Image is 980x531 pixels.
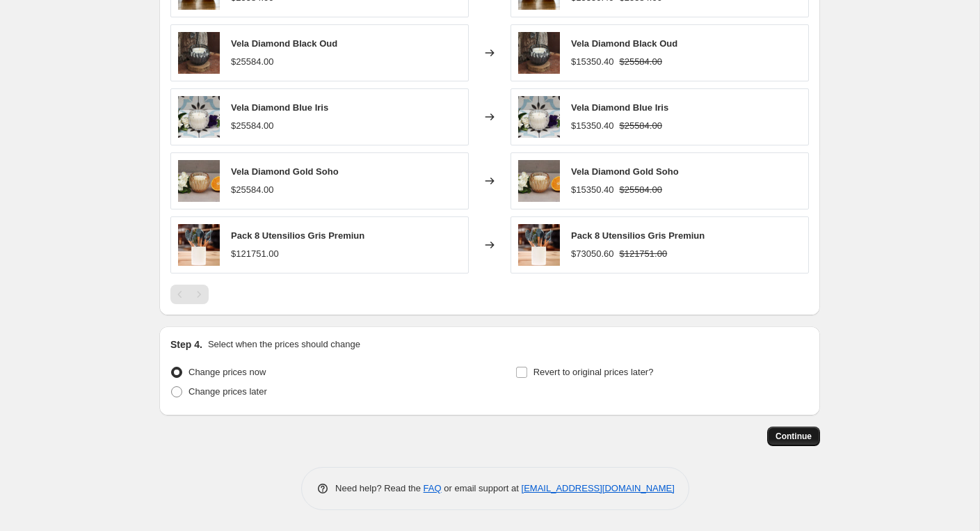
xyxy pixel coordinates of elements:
span: Change prices later [188,386,267,397]
div: $15350.40 [571,183,613,197]
div: $25584.00 [231,55,273,69]
img: 12327-ok1_80x.jpg [178,160,220,202]
div: $73050.60 [571,247,613,261]
span: Change prices now [188,367,266,377]
span: Need help? Read the [335,483,424,493]
img: 12325-ok2_80x.jpg [178,32,220,74]
img: 13_4f8b6282-0744-4938-87e5-c1afcf94f61b_80x.jpg [178,224,220,266]
span: Vela Diamond Black Oud [231,38,337,49]
h2: Step 4. [170,338,202,351]
strike: $121751.00 [619,247,667,261]
a: FAQ [424,483,442,493]
strike: $25584.00 [619,119,661,133]
img: 12326-ok3_80x.jpg [518,96,560,138]
img: 12327-ok1_80x.jpg [518,160,560,202]
span: Revert to original prices later? [533,367,654,377]
nav: Pagination [170,285,209,304]
div: $121751.00 [231,247,279,261]
div: $25584.00 [231,119,273,133]
img: 12325-ok2_80x.jpg [518,32,560,74]
span: or email support at [442,483,522,493]
p: Select when the prices should change [208,338,360,351]
span: Vela Diamond Blue Iris [231,102,328,113]
span: Pack 8 Utensilios Gris Premiun [231,230,364,241]
img: 12326-ok3_80x.jpg [178,96,220,138]
span: Pack 8 Utensilios Gris Premiun [571,230,705,241]
div: $15350.40 [571,119,613,133]
span: Vela Diamond Gold Soho [571,166,679,177]
span: Continue [776,431,812,442]
button: Continue [767,427,820,446]
div: $25584.00 [231,183,273,197]
div: $15350.40 [571,55,613,69]
span: Vela Diamond Gold Soho [231,166,339,177]
strike: $25584.00 [619,183,661,197]
strike: $25584.00 [619,55,661,69]
span: Vela Diamond Blue Iris [571,102,668,113]
img: 13_4f8b6282-0744-4938-87e5-c1afcf94f61b_80x.jpg [518,224,560,266]
a: [EMAIL_ADDRESS][DOMAIN_NAME] [522,483,675,493]
span: Vela Diamond Black Oud [571,38,677,49]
